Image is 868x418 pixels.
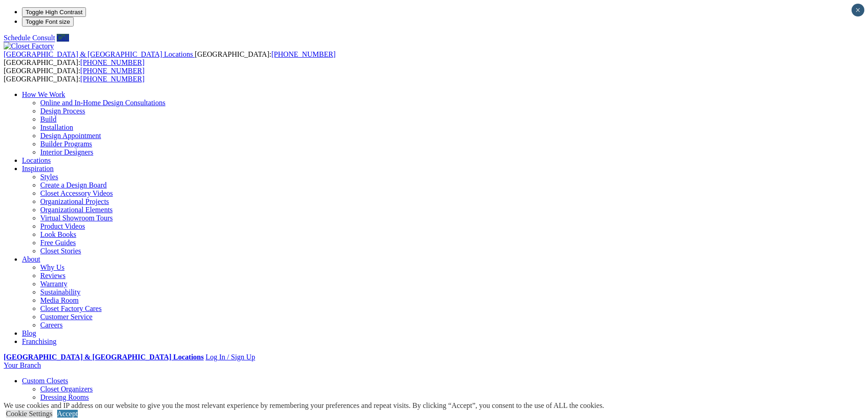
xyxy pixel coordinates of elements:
a: Organizational Elements [40,206,113,214]
a: Build [40,115,57,123]
a: Customer Service [40,313,92,321]
a: Interior Designers [40,148,93,156]
a: Closet Stories [40,247,81,255]
a: Free Guides [40,239,76,247]
a: Your Branch [4,361,41,369]
span: Toggle Font size [26,18,70,25]
a: Schedule Consult [4,34,55,42]
img: Closet Factory [4,42,54,50]
a: Design Appointment [40,132,101,139]
a: Log In / Sign Up [205,353,255,361]
a: Installation [40,123,73,131]
a: Closet Organizers [40,385,93,393]
a: Why Us [40,263,64,271]
a: Reviews [40,272,65,279]
a: Cookie Settings [6,410,53,418]
a: Dressing Rooms [40,393,89,401]
button: Toggle Font size [22,17,74,27]
a: About [22,255,40,263]
a: Call [57,34,69,42]
button: Toggle High Contrast [22,7,86,17]
button: Close [852,4,864,16]
div: We use cookies and IP address on our website to give you the most relevant experience by remember... [4,402,604,410]
a: Custom Closets [22,377,68,385]
a: Closet Factory Cares [40,305,102,312]
a: Online and In-Home Design Consultations [40,99,166,107]
a: Closet Accessory Videos [40,189,113,197]
a: Virtual Showroom Tours [40,214,113,222]
a: Create a Design Board [40,181,107,189]
a: Accept [57,410,78,418]
a: Organizational Projects [40,198,109,205]
a: [PHONE_NUMBER] [80,75,145,83]
span: [GEOGRAPHIC_DATA]: [GEOGRAPHIC_DATA]: [4,50,336,66]
a: Sustainability [40,288,80,296]
a: [PHONE_NUMBER] [80,59,145,66]
a: Franchising [22,338,57,345]
a: [GEOGRAPHIC_DATA] & [GEOGRAPHIC_DATA] Locations [4,50,195,58]
a: Warranty [40,280,67,288]
a: Styles [40,173,58,181]
span: [GEOGRAPHIC_DATA] & [GEOGRAPHIC_DATA] Locations [4,50,193,58]
a: Design Process [40,107,85,115]
a: [PHONE_NUMBER] [80,67,145,75]
a: Inspiration [22,165,54,172]
a: How We Work [22,91,65,98]
a: Builder Programs [40,140,92,148]
a: Media Room [40,296,79,304]
a: [PHONE_NUMBER] [271,50,335,58]
a: [GEOGRAPHIC_DATA] & [GEOGRAPHIC_DATA] Locations [4,353,204,361]
a: Product Videos [40,222,85,230]
span: Toggle High Contrast [26,9,82,16]
a: Careers [40,321,63,329]
a: Blog [22,329,36,337]
span: [GEOGRAPHIC_DATA]: [GEOGRAPHIC_DATA]: [4,67,145,83]
a: Locations [22,156,51,164]
a: Look Books [40,230,76,238]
